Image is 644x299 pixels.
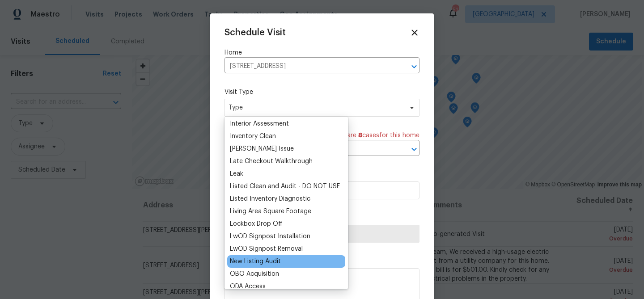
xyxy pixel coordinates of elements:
[230,257,281,266] div: New Listing Audit
[230,132,276,141] div: Inventory Clean
[230,119,289,128] div: Interior Assessment
[230,207,311,216] div: Living Area Square Footage
[410,28,419,38] span: Close
[230,182,340,191] div: Listed Clean and Audit - DO NOT USE
[225,59,394,73] input: Enter in an address
[230,144,294,153] div: [PERSON_NAME] Issue
[229,103,402,112] span: Type
[230,282,266,291] div: ODA Access
[408,60,420,73] button: Open
[230,157,313,166] div: Late Checkout Walkthrough
[230,270,279,278] div: OBO Acquisition
[358,132,362,139] span: 8
[225,88,419,97] label: Visit Type
[230,194,310,203] div: Listed Inventory Diagnostic
[225,28,286,37] span: Schedule Visit
[230,219,283,228] div: Lockbox Drop Off
[230,169,243,178] div: Leak
[330,131,419,140] span: There are case s for this home
[408,143,420,156] button: Open
[230,244,303,253] div: LwOD Signpost Removal
[225,48,419,57] label: Home
[230,232,310,241] div: LwOD Signpost Installation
